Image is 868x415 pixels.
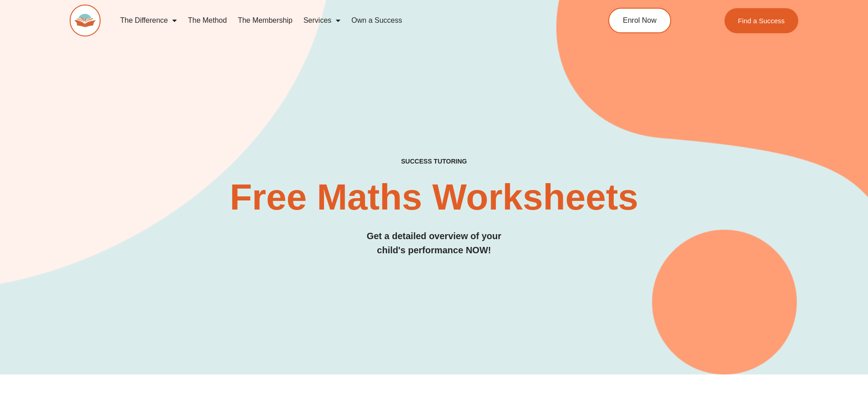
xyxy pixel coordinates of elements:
[70,158,799,165] h4: SUCCESS TUTORING​
[738,17,785,24] span: Find a Success
[724,8,799,33] a: Find a Success
[232,10,298,31] a: The Membership
[115,10,183,31] a: The Difference
[608,8,671,33] a: Enrol Now
[346,10,407,31] a: Own a Success
[115,10,567,31] nav: Menu
[623,17,657,24] span: Enrol Now
[298,10,346,31] a: Services
[70,229,799,257] h3: Get a detailed overview of your child's performance NOW!
[182,10,232,31] a: The Method
[70,179,799,215] h2: Free Maths Worksheets​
